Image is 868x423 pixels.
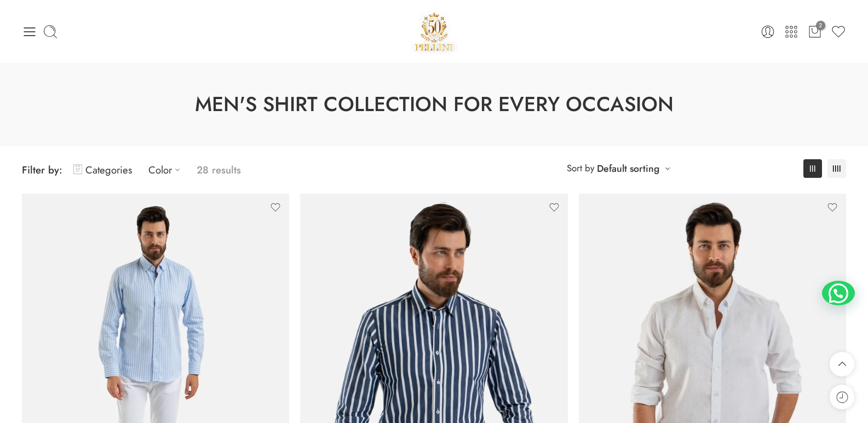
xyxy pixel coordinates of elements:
[27,90,841,119] h1: Men's Shirt Collection for Every Occasion
[567,159,594,177] span: Sort by
[197,157,241,183] p: 28 results
[22,163,62,177] span: Filter by:
[831,24,846,39] a: Wishlist
[411,8,458,55] a: Pellini -
[760,24,775,39] a: My Account
[807,24,823,39] a: 2
[816,21,825,30] span: 2
[411,8,458,55] img: Pellini
[597,161,659,176] a: Default sorting
[73,157,132,183] a: Categories
[148,157,186,183] a: Color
